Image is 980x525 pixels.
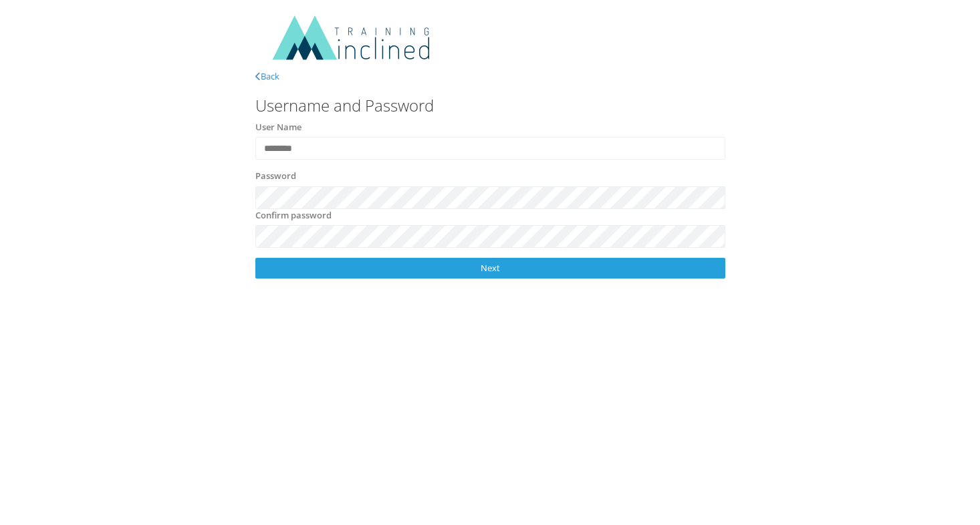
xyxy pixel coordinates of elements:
[255,258,725,279] a: Next
[255,70,279,82] a: Back
[255,13,456,63] img: 1200x300Final-InclinedTrainingLogo.png
[255,170,296,183] label: Password
[255,121,301,134] label: User Name
[255,209,332,222] label: Confirm password
[255,97,725,114] h3: Username and Password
